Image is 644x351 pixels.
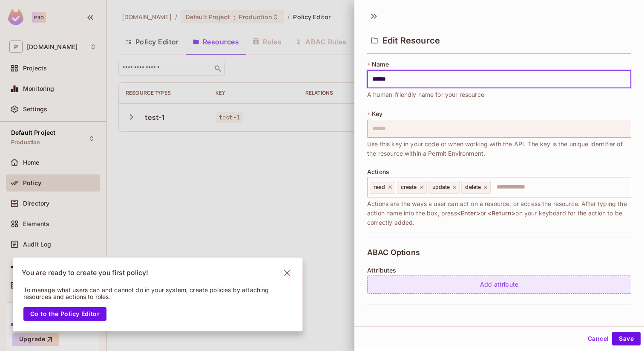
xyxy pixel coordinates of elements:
[382,35,440,46] span: Edit Resource
[374,184,385,191] span: read
[465,184,481,191] span: delete
[372,110,382,117] span: Key
[367,248,420,257] span: ABAC Options
[612,332,641,345] button: Save
[401,184,417,191] span: create
[461,181,491,194] div: delete
[367,139,631,158] span: Use this key in your code or when working with the API. The key is the unique identifier of the r...
[370,181,395,194] div: read
[367,267,397,274] span: Attributes
[428,181,460,194] div: update
[488,209,515,217] span: <Return>
[372,61,389,68] span: Name
[367,276,631,294] div: Add attribute
[367,199,631,227] span: Actions are the ways a user can act on a resource, or access the resource. After typing the actio...
[23,287,281,300] p: To manage what users can and cannot do in your system, create policies by attaching resources and...
[367,168,389,175] span: Actions
[584,332,612,345] button: Cancel
[23,307,106,321] button: Go to the Policy Editor
[367,90,484,99] span: A human-friendly name for your resource
[457,209,480,217] span: <Enter>
[397,181,427,194] div: create
[22,269,148,277] p: You are ready to create you first policy!
[432,184,450,191] span: update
